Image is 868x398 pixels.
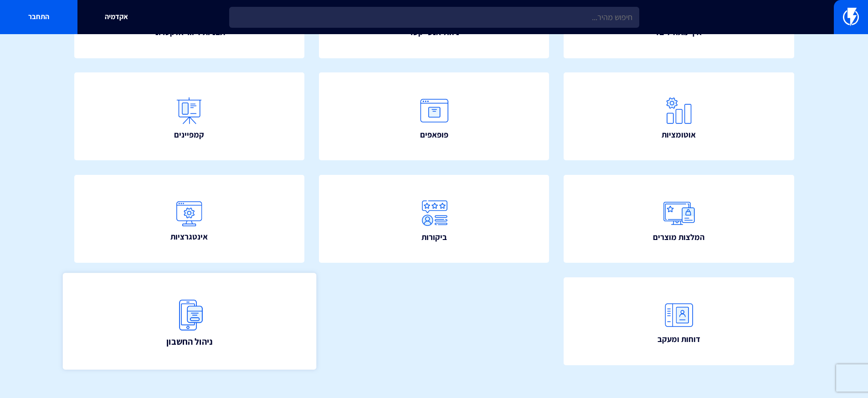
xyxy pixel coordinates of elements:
span: אינטגרציות [170,231,208,243]
span: אוטומציות [662,129,696,141]
a: אוטומציות [564,72,794,160]
input: חיפוש מהיר... [229,7,639,28]
a: אינטגרציות [74,175,305,263]
span: פופאפים [420,129,448,141]
a: דוחות ומעקב [564,277,794,365]
span: ביקורות [421,231,447,243]
span: המלצות מוצרים [653,231,704,243]
span: ניהול החשבון [166,335,212,347]
a: המלצות מוצרים [564,175,794,263]
a: ביקורות [319,175,550,263]
a: פופאפים [319,72,550,160]
span: קמפיינים [174,129,204,141]
span: דוחות ומעקב [657,333,700,345]
a: קמפיינים [74,72,305,160]
a: ניהול החשבון [62,273,316,369]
